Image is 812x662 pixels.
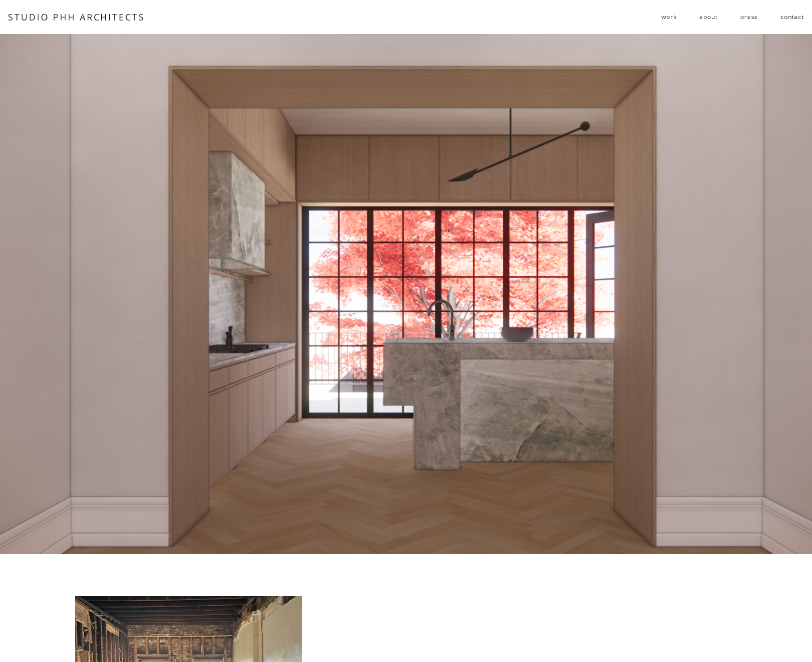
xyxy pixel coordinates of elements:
[699,9,717,25] a: about
[661,9,676,24] span: work
[661,9,676,25] a: folder dropdown
[781,9,804,25] a: contact
[740,9,758,25] a: press
[8,11,145,23] a: STUDIO PHH ARCHITECTS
